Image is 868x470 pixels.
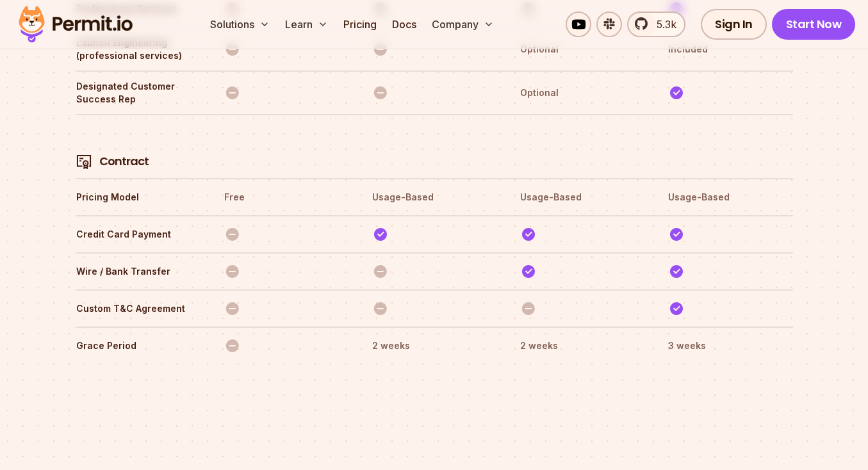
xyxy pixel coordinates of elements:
[76,336,201,356] th: Grace Period
[520,79,644,106] th: Optional
[338,12,382,37] a: Pricing
[627,12,685,37] a: 5.3k
[372,187,496,207] th: Usage-Based
[772,9,856,40] a: Start Now
[76,79,201,106] th: Designated Customer Success Rep
[76,224,201,245] th: Credit Card Payment
[520,187,644,207] th: Usage-Based
[76,187,201,207] th: Pricing Model
[224,187,348,207] th: Free
[99,154,149,170] h4: Contract
[520,336,644,356] th: 2 weeks
[76,261,201,282] th: Wire / Bank Transfer
[387,12,422,37] a: Docs
[280,12,333,37] button: Learn
[372,336,496,356] th: 2 weeks
[427,12,499,37] button: Company
[76,298,201,319] th: Custom T&C Agreement
[667,336,792,356] th: 3 weeks
[76,154,92,170] img: Contract
[13,3,138,46] img: Permit logo
[701,9,767,40] a: Sign In
[649,17,676,32] span: 5.3k
[667,187,792,207] th: Usage-Based
[205,12,275,37] button: Solutions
